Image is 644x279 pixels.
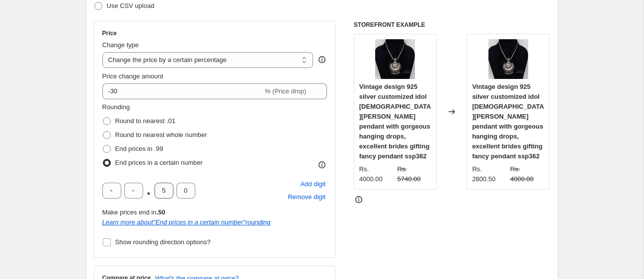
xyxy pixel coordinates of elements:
[157,209,165,216] b: .50
[359,165,383,183] span: Rs. 4000.00
[102,183,121,199] input: ﹡
[155,183,173,199] input: ﹡
[354,21,550,29] h6: STOREFRONT EXAMPLE
[102,218,271,226] i: Learn more about " End prices in a certain number " rounding
[102,103,130,111] span: Rounding
[317,55,327,65] div: help
[176,183,195,199] input: ﹡
[265,87,306,95] span: % (Price drop)
[115,159,203,166] span: End prices in a certain number
[102,218,271,226] a: Learn more about"End prices in a certain number"rounding
[124,183,143,199] input: ﹡
[488,39,528,79] img: IMG_1828_80x.jpg
[286,191,327,204] button: Remove placeholder
[300,179,325,189] span: Add digit
[472,83,544,160] span: Vintage design 925 silver customized idol [DEMOGRAPHIC_DATA][PERSON_NAME] pendant with gorgeous h...
[115,131,207,139] span: Round to nearest whole number
[102,83,263,99] input: -15
[375,39,415,79] img: IMG_1828_80x.jpg
[397,165,420,183] span: Rs. 5740.00
[510,165,534,183] span: Rs. 4000.00
[107,2,155,9] span: Use CSV upload
[115,145,163,152] span: End prices in .99
[102,41,139,49] span: Change type
[288,192,325,202] span: Remove digit
[102,72,163,80] span: Price change amount
[472,165,495,183] span: Rs. 2800.50
[299,178,327,191] button: Add placeholder
[102,209,165,216] span: Make prices end in
[146,183,152,199] span: .
[359,83,431,160] span: Vintage design 925 silver customized idol [DEMOGRAPHIC_DATA][PERSON_NAME] pendant with gorgeous h...
[102,29,117,37] h3: Price
[115,238,211,246] span: Show rounding direction options?
[115,117,175,125] span: Round to nearest .01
